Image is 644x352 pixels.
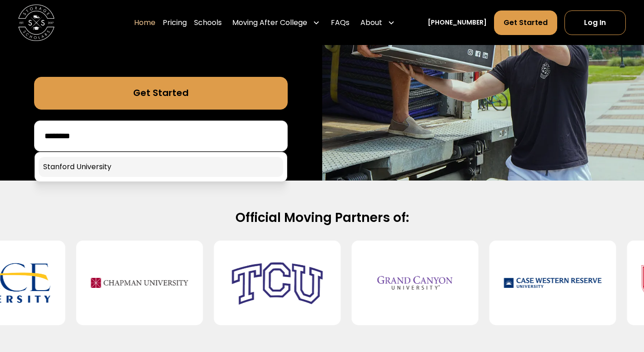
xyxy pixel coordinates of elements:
a: home [18,5,55,41]
img: Chapman University [90,248,188,318]
div: Moving After College [232,17,307,28]
a: Schools [194,10,222,35]
a: FAQs [331,10,349,35]
a: Log In [564,10,626,35]
img: Storage Scholars main logo [18,5,55,41]
a: [PHONE_NUMBER] [428,18,487,27]
div: About [360,17,382,28]
a: Pricing [163,10,187,35]
a: Home [134,10,155,35]
img: Grand Canyon University (GCU) [366,248,464,318]
div: About [357,10,399,35]
h2: Official Moving Partners of: [32,210,612,226]
img: Case Western Reserve University [504,248,601,318]
div: Moving After College [229,10,324,35]
a: Get Started [494,10,557,35]
img: Texas Christian University (TCU) [228,248,326,318]
a: Get Started [34,77,288,110]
